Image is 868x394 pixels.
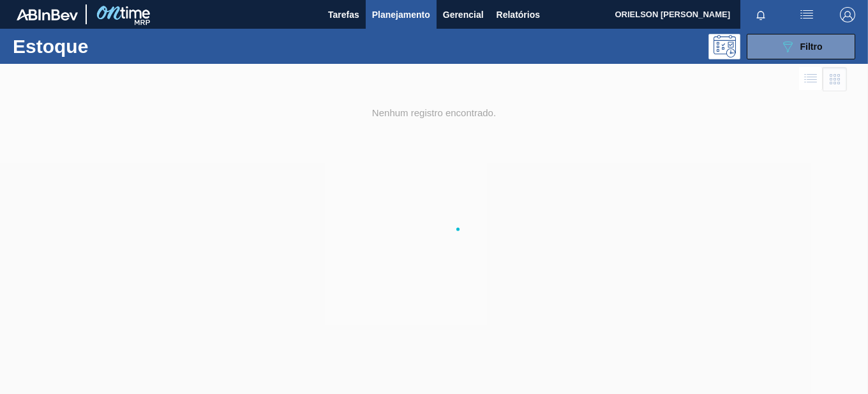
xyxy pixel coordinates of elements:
[740,6,781,24] button: Notificações
[443,7,484,22] span: Gerencial
[799,7,814,22] img: userActions
[497,7,540,22] span: Relatórios
[708,34,740,59] div: Pogramando: nenhum usuário selecionado
[372,7,430,22] span: Planejamento
[800,42,823,52] span: Filtro
[328,7,359,22] span: Tarefas
[840,7,855,22] img: Logout
[747,34,855,59] button: Filtro
[17,9,78,20] img: TNhmsLtSVTkK8tSr43FrP2fwEKptu5GPRR3wAAAABJRU5ErkJggg==
[13,39,191,54] h1: Estoque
